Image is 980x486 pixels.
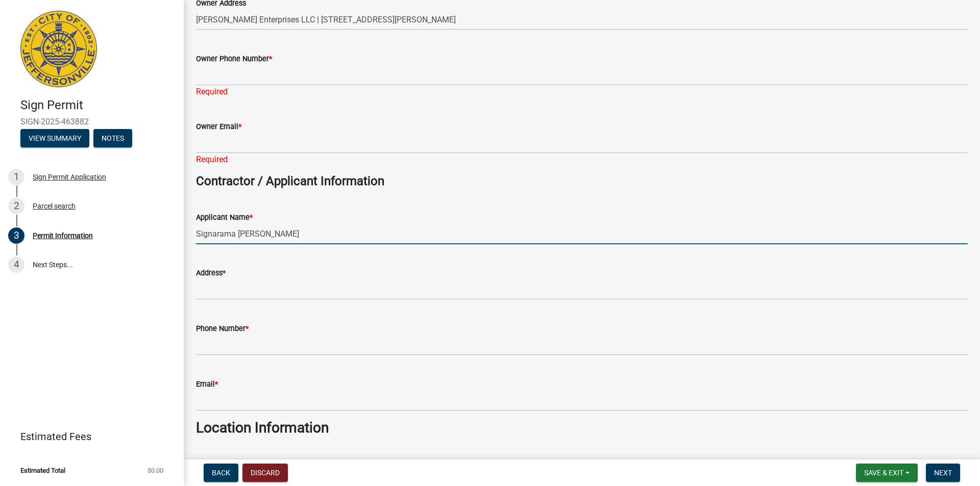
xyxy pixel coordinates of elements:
wm-modal-confirm: Summary [20,135,89,143]
span: Save & Exit [864,469,903,477]
div: 1 [8,169,24,185]
button: Notes [93,129,132,147]
button: Next [926,464,960,482]
label: Owner Email [196,123,241,131]
div: Required [196,86,968,98]
label: Phone Number [196,325,249,332]
a: Estimated Fees [8,426,167,447]
button: Back [204,464,238,482]
span: Back [212,469,230,477]
span: $0.00 [148,467,163,474]
div: Parcel search [33,202,76,210]
div: 2 [8,198,24,214]
button: Discard [242,464,288,482]
wm-modal-confirm: Notes [93,135,132,143]
h4: Sign Permit [20,98,176,113]
div: Sign Permit Application [33,173,106,181]
strong: Location Information [196,419,329,436]
div: Required [196,154,968,166]
label: Applicant Name [196,214,253,221]
span: Next [934,469,952,477]
span: Estimated Total [20,467,65,474]
label: Address [196,270,226,277]
div: 3 [8,227,24,244]
strong: Contractor / Applicant Information [196,174,384,188]
img: City of Jeffersonville, Indiana [20,11,97,87]
label: Email [196,381,218,388]
span: SIGN-2025-463882 [20,117,163,126]
div: Permit Information [33,232,93,239]
button: Save & Exit [856,464,918,482]
button: View Summary [20,129,89,147]
label: Owner Phone Number [196,56,272,63]
div: 4 [8,257,24,273]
